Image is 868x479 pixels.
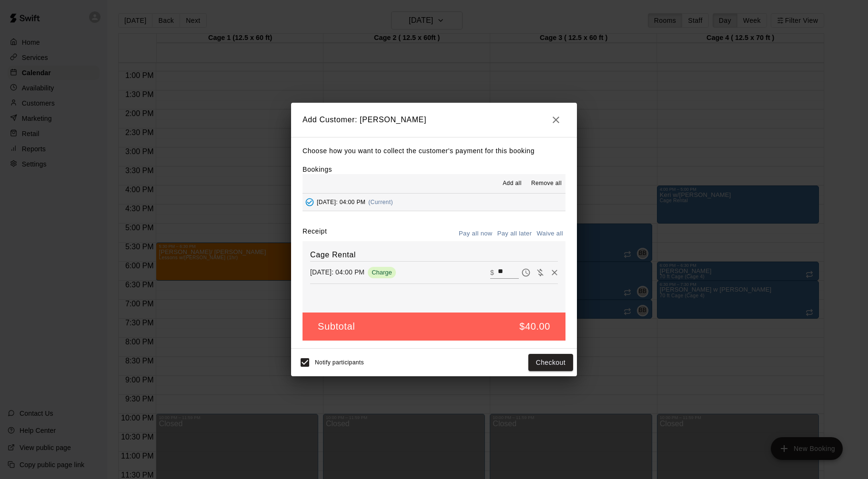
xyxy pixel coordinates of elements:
[456,226,495,241] button: Pay all now
[531,179,562,188] span: Remove all
[533,268,547,276] span: Waive payment
[497,176,527,191] button: Add all
[318,320,355,333] h5: Subtotal
[303,195,317,209] button: Added - Collect Payment
[303,166,332,173] label: Bookings
[368,269,396,276] span: Charge
[527,176,565,191] button: Remove all
[310,267,364,277] p: [DATE]: 04:00 PM
[519,268,533,276] span: Pay later
[503,179,522,188] span: Add all
[310,249,558,261] h6: Cage Rental
[303,145,565,157] p: Choose how you want to collect the customer's payment for this booking
[368,199,393,205] span: (Current)
[519,320,550,333] h5: $40.00
[303,226,327,241] label: Receipt
[495,226,535,241] button: Pay all later
[547,265,562,280] button: Remove
[317,199,365,205] span: [DATE]: 04:00 PM
[315,359,364,366] span: Notify participants
[534,226,565,241] button: Waive all
[490,268,494,277] p: $
[291,103,577,137] h2: Add Customer: [PERSON_NAME]
[528,354,573,371] button: Checkout
[303,194,565,211] button: Added - Collect Payment[DATE]: 04:00 PM(Current)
